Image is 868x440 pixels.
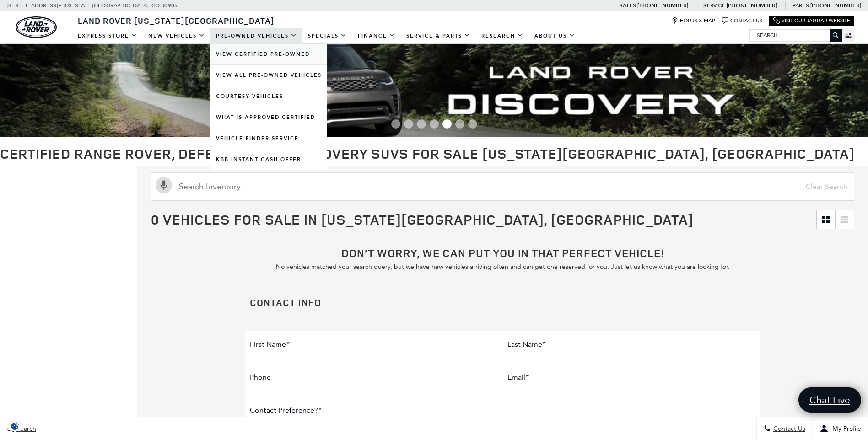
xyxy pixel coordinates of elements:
[210,28,302,44] a: Pre-Owned Vehicles
[771,425,805,433] span: Contact Us
[210,65,327,86] a: View All Pre-Owned Vehicles
[210,128,327,149] a: Vehicle Finder Service
[245,247,760,258] h2: Don’t worry, we can put you in that perfect vehicle!
[813,417,868,440] button: Open user profile menu
[507,373,529,381] label: Email
[245,263,760,271] p: No vehicles matched your search query, but we have new vehicles arriving often and can get one re...
[72,28,581,44] nav: Main Navigation
[5,421,26,431] img: Opt-Out Icon
[250,373,271,381] label: Phone
[72,15,280,26] a: Land Rover [US_STATE][GEOGRAPHIC_DATA]
[455,119,464,129] span: Go to slide 6
[156,177,172,193] svg: Click to toggle on voice search
[793,2,809,9] span: Parts
[16,16,57,38] img: Land Rover
[5,421,26,431] section: Click to Open Cookie Consent Modal
[430,119,439,129] span: Go to slide 4
[401,28,476,44] a: Service & Parts
[507,340,546,349] label: Last Name
[7,2,178,9] a: [STREET_ADDRESS] • [US_STATE][GEOGRAPHIC_DATA], CO 80905
[442,119,452,129] span: Go to slide 5
[805,394,855,406] span: Chat Live
[143,28,210,44] a: New Vehicles
[250,406,322,414] label: Contact Preference?
[151,172,854,201] input: Search Inventory
[352,28,401,44] a: Finance
[78,15,275,26] span: Land Rover [US_STATE][GEOGRAPHIC_DATA]
[817,210,835,229] a: Grid View
[404,119,413,129] span: Go to slide 2
[302,28,352,44] a: Specials
[210,44,327,64] a: View Certified Pre-Owned
[72,28,143,44] a: EXPRESS STORE
[773,17,850,24] a: Visit Our Jaguar Website
[468,119,477,129] span: Go to slide 7
[417,119,426,129] span: Go to slide 3
[637,2,688,9] a: [PHONE_NUMBER]
[727,2,777,9] a: [PHONE_NUMBER]
[703,2,725,9] span: Service
[151,210,694,229] span: 0 Vehicles for Sale in [US_STATE][GEOGRAPHIC_DATA], [GEOGRAPHIC_DATA]
[250,298,755,307] h2: Contact Info
[210,86,327,107] a: Courtesy Vehicles
[529,28,581,44] a: About Us
[810,2,861,9] a: [PHONE_NUMBER]
[16,16,57,38] a: land-rover
[798,387,861,413] a: Chat Live
[829,425,861,433] span: My Profile
[210,107,327,128] a: What Is Approved Certified
[750,30,841,41] input: Search
[476,28,529,44] a: Research
[391,119,400,129] span: Go to slide 1
[250,340,290,349] label: First Name
[620,2,636,9] span: Sales
[722,17,762,24] a: Contact Us
[210,149,327,170] a: KBB Instant Cash Offer
[672,17,715,24] a: Hours & Map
